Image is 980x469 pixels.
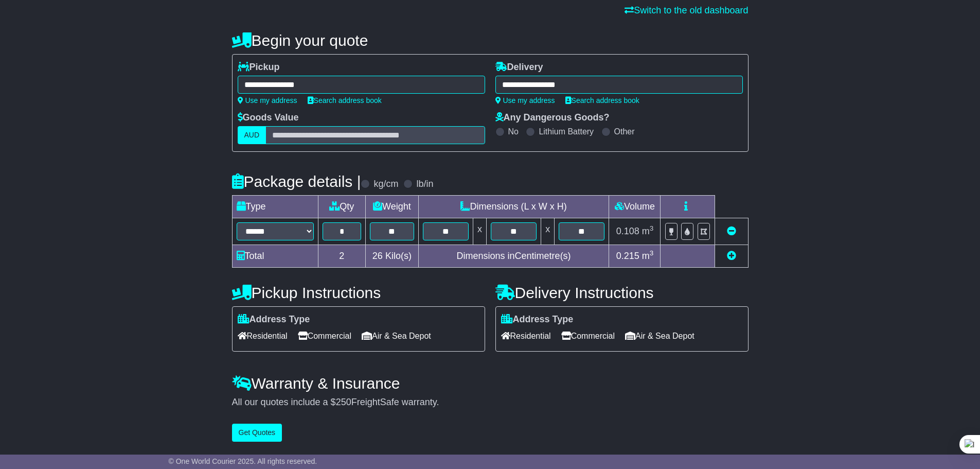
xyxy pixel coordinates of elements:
td: Dimensions (L x W x H) [418,196,609,218]
label: No [508,127,519,136]
span: Residential [501,328,551,344]
sup: 3 [650,249,654,257]
h4: Package details | [232,173,361,190]
td: Weight [366,196,419,218]
a: Switch to the old dashboard [625,5,748,15]
label: lb/in [416,179,433,190]
button: Get Quotes [232,424,282,442]
span: © One World Courier 2025. All rights reserved. [169,457,317,465]
td: x [473,218,486,245]
a: Use my address [238,96,297,105]
td: Total [232,245,318,268]
label: AUD [238,126,266,144]
label: Pickup [238,62,280,73]
h4: Warranty & Insurance [232,375,749,392]
span: Air & Sea Depot [362,328,431,344]
td: Volume [609,196,661,218]
label: Address Type [238,314,310,325]
h4: Begin your quote [232,32,749,49]
label: Delivery [495,62,543,73]
span: m [642,251,654,261]
span: Commercial [298,328,351,344]
a: Search address book [565,96,639,105]
td: Type [232,196,318,218]
div: All our quotes include a $ FreightSafe warranty. [232,397,749,408]
span: 0.215 [616,251,639,261]
span: 250 [336,397,351,407]
label: Lithium Battery [539,127,594,136]
a: Remove this item [727,226,736,236]
a: Use my address [495,96,555,105]
label: Address Type [501,314,574,325]
td: Kilo(s) [366,245,419,268]
label: Other [614,127,635,136]
td: 2 [318,245,366,268]
label: Goods Value [238,112,299,124]
a: Add new item [727,251,736,261]
span: Residential [238,328,288,344]
span: 26 [372,251,383,261]
h4: Pickup Instructions [232,284,485,301]
label: Any Dangerous Goods? [495,112,610,124]
label: kg/cm [373,179,398,190]
td: Qty [318,196,366,218]
sup: 3 [650,224,654,232]
h4: Delivery Instructions [495,284,749,301]
td: Dimensions in Centimetre(s) [418,245,609,268]
a: Search address book [308,96,382,105]
span: m [642,226,654,236]
td: x [541,218,555,245]
span: Air & Sea Depot [625,328,694,344]
span: 0.108 [616,226,639,236]
span: Commercial [561,328,615,344]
